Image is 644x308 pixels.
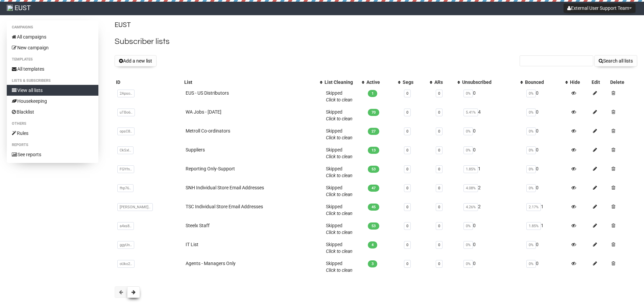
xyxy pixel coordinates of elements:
td: 0 [524,238,569,257]
span: 0% [526,165,536,173]
a: 0 [438,262,440,266]
th: Segs: No sort applied, activate to apply an ascending sort [401,77,433,87]
a: Steelx Staff [186,223,210,228]
span: 1.85% [526,222,541,230]
span: 0% [463,146,473,154]
span: 1.85% [463,165,478,173]
span: opsC8.. [117,127,135,135]
p: EUST [115,20,637,29]
a: Housekeeping [7,96,98,106]
a: EUS - US Distributors [186,90,229,96]
button: Add a new list [115,55,157,67]
span: 1 [368,90,377,97]
a: 0 [406,186,408,190]
span: 4.08% [463,184,478,192]
li: Others [7,120,98,128]
span: 70 [368,109,379,116]
span: 2.17% [526,203,541,211]
a: Suppliers [186,147,205,152]
td: 0 [461,219,524,238]
span: 53 [368,166,379,173]
a: SNH Individual Store Email Addresses [186,185,264,190]
td: 0 [461,238,524,257]
a: 0 [406,110,408,115]
span: 0% [526,184,536,192]
span: 4 [368,241,377,248]
span: a4xs8.. [117,222,134,230]
span: Skipped [326,242,353,254]
th: List: No sort applied, activate to apply an ascending sort [183,77,323,87]
a: Click to clean [326,154,353,159]
a: 0 [438,148,440,152]
a: 0 [438,91,440,96]
span: Skipped [326,109,353,121]
a: Click to clean [326,230,353,235]
th: Hide: No sort applied, sorting is disabled [569,77,590,87]
td: 0 [524,106,569,125]
div: List [184,79,316,86]
a: IT List [186,242,198,247]
li: Campaigns [7,23,98,31]
span: CkSxl.. [117,146,134,154]
span: Skipped [326,166,353,178]
td: 1 [461,163,524,182]
span: 0% [526,109,536,116]
span: 3 [368,260,377,267]
td: 0 [524,182,569,200]
li: Reports [7,141,98,149]
span: 0% [463,260,473,268]
a: Blacklist [7,106,98,117]
th: List Cleaning: No sort applied, activate to apply an ascending sort [323,77,365,87]
div: Unsubscribed [462,79,517,86]
span: Skipped [326,223,353,235]
a: Click to clean [326,192,353,197]
a: 0 [406,243,408,247]
th: Delete: No sort applied, sorting is disabled [609,77,637,87]
td: 2 [461,182,524,200]
span: Skipped [326,128,353,140]
button: Search all lists [594,55,637,67]
a: WA Jobs - [DATE] [186,109,221,115]
td: 0 [524,87,569,106]
div: Hide [570,79,589,86]
a: Metroll Co-ordinators [186,128,230,134]
a: 0 [438,110,440,115]
a: All campaigns [7,31,98,42]
span: 0% [526,127,536,135]
a: TSC Individual Store Email Addresses [186,204,263,209]
a: 0 [406,167,408,171]
td: 1 [524,200,569,219]
span: 53 [368,222,379,230]
div: Delete [610,79,636,86]
span: fhp76.. [117,184,134,192]
div: Segs [403,79,426,86]
a: 0 [406,148,408,152]
td: 2 [461,200,524,219]
a: 0 [406,91,408,96]
div: List Cleaning [325,79,358,86]
img: 9.png [7,5,13,11]
span: 0% [463,222,473,230]
th: ARs: No sort applied, activate to apply an ascending sort [433,77,461,87]
a: Reporting Only-Support [186,166,235,171]
span: 0% [463,127,473,135]
span: Skipped [326,261,353,273]
a: Rules [7,128,98,139]
a: Click to clean [326,135,353,140]
span: Skipped [326,147,353,159]
a: 0 [438,167,440,171]
th: Edit: No sort applied, sorting is disabled [590,77,609,87]
span: 13 [368,147,379,154]
span: ggyUn.. [117,241,134,249]
td: 0 [461,144,524,163]
span: 47 [368,185,379,192]
a: Click to clean [326,248,353,254]
li: Lists & subscribers [7,77,98,85]
span: 4.26% [463,203,478,211]
td: 0 [524,144,569,163]
div: ID [116,79,182,86]
td: 0 [461,125,524,144]
a: 0 [438,224,440,228]
h2: Subscriber lists [115,35,637,48]
div: ARs [434,79,454,86]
